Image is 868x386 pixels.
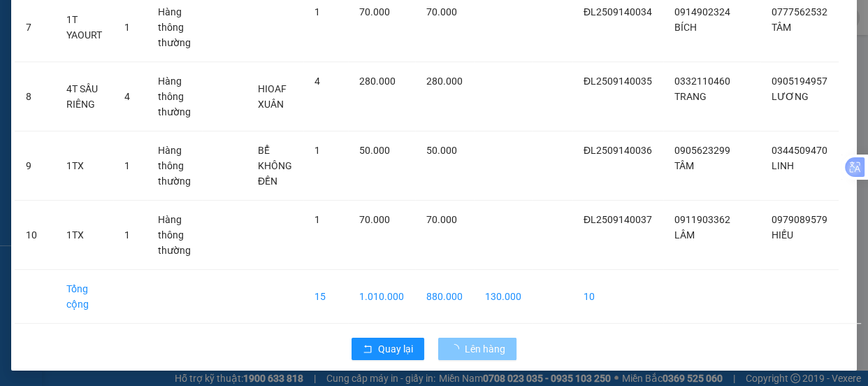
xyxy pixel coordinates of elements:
[772,160,794,171] span: LINH
[674,22,697,33] span: BÍCH
[147,62,202,131] td: Hàng thông thường
[124,22,130,33] span: 1
[584,6,652,17] span: ĐL2509140034
[314,76,320,87] span: 4
[584,76,652,87] span: ĐL2509140035
[674,214,730,225] span: 0911903362
[772,145,827,156] span: 0344509470
[55,270,113,324] td: Tổng cộng
[348,270,415,324] td: 1.010.000
[363,344,372,355] span: rollback
[12,12,34,27] span: Gửi:
[258,83,287,110] span: HIOAF XUÂN
[12,43,154,60] div: LÂM
[772,214,827,225] span: 0979089579
[359,214,390,225] span: 70.000
[674,6,730,17] span: 0914902324
[584,145,652,156] span: ĐL2509140036
[474,270,533,324] td: 130.000
[314,145,320,156] span: 1
[772,6,827,17] span: 0777562532
[15,201,55,270] td: 10
[15,131,55,201] td: 9
[359,145,390,156] span: 50.000
[164,45,261,62] div: HIẾU
[147,201,202,270] td: Hàng thông thường
[674,76,730,87] span: 0332110460
[314,214,320,225] span: 1
[303,270,348,324] td: 15
[164,12,261,45] div: Tuy Hòa ( Dọc Đường )
[55,201,113,270] td: 1TX
[426,6,457,17] span: 70.000
[426,76,463,87] span: 280.000
[164,82,261,99] div: 0
[584,214,652,225] span: ĐL2509140037
[124,91,130,102] span: 4
[55,131,113,201] td: 1TX
[12,60,154,80] div: 0911903362
[147,131,202,201] td: Hàng thông thường
[124,229,130,241] span: 1
[359,6,390,17] span: 70.000
[426,145,457,156] span: 50.000
[572,270,663,324] td: 10
[352,338,424,360] button: rollbackQuay lại
[772,91,809,102] span: LƯƠNG
[359,76,396,87] span: 280.000
[674,229,695,241] span: LÂM
[426,214,457,225] span: 70.000
[772,229,793,241] span: HIẾU
[164,13,197,28] span: Nhận:
[772,76,827,87] span: 0905194957
[415,270,474,324] td: 880.000
[674,145,730,156] span: 0905623299
[55,62,113,131] td: 4T SẦU RIÊNG
[438,338,516,360] button: Lên hàng
[12,12,154,43] div: [GEOGRAPHIC_DATA]
[314,6,320,17] span: 1
[258,145,292,187] span: BỂ KHÔNG ĐỀN
[124,160,130,171] span: 1
[674,160,694,171] span: TÂM
[164,62,261,82] div: 0979089579
[465,341,505,357] span: Lên hàng
[15,62,55,131] td: 8
[449,344,465,354] span: loading
[378,341,413,357] span: Quay lại
[674,91,707,102] span: TRANG
[772,22,791,33] span: TÂM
